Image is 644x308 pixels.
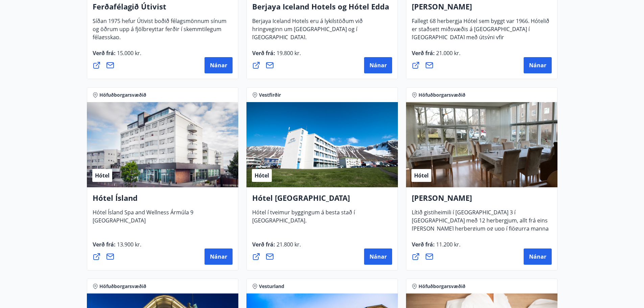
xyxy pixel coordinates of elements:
[524,248,552,265] button: Nánar
[412,209,549,246] span: Lítið gistiheimili í [GEOGRAPHIC_DATA] 3 í [GEOGRAPHIC_DATA] með 12 herbergjum, allt frá eins [PE...
[252,17,363,46] span: Berjaya Iceland Hotels eru á lykilstöðum við hringveginn um [GEOGRAPHIC_DATA] og í [GEOGRAPHIC_DA...
[93,49,141,62] span: Verð frá :
[252,209,355,230] span: Hótel í tveimur byggingum á besta stað í [GEOGRAPHIC_DATA].
[529,62,546,69] span: Nánar
[93,17,226,46] span: Síðan 1975 hefur Útivist boðið félagsmönnum sínum og öðrum upp á fjölbreyttar ferðir í skemmtileg...
[412,1,552,17] h4: [PERSON_NAME]
[259,283,284,290] span: Vesturland
[412,49,460,62] span: Verð frá :
[252,241,301,254] span: Verð frá :
[419,92,466,98] span: Höfuðborgarsvæðið
[419,283,466,290] span: Höfuðborgarsvæðið
[95,172,110,179] span: Hótel
[412,241,460,254] span: Verð frá :
[524,57,552,73] button: Nánar
[412,17,549,54] span: Fallegt 68 herbergja Hótel sem byggt var 1966. Hótelið er staðsett miðsvæðis á [GEOGRAPHIC_DATA] ...
[93,209,193,230] span: Hótel Ísland Spa and Wellness Ármúla 9 [GEOGRAPHIC_DATA]
[116,49,141,57] span: 15.000 kr.
[435,241,460,248] span: 11.200 kr.
[259,92,281,98] span: Vestfirðir
[252,193,392,208] h4: Hótel [GEOGRAPHIC_DATA]
[205,57,233,73] button: Nánar
[93,241,141,254] span: Verð frá :
[369,253,387,260] span: Nánar
[205,248,233,265] button: Nánar
[99,283,146,290] span: Höfuðborgarsvæðið
[435,49,460,57] span: 21.000 kr.
[414,172,429,179] span: Hótel
[252,49,301,62] span: Verð frá :
[275,49,301,57] span: 19.800 kr.
[364,57,392,73] button: Nánar
[529,253,546,260] span: Nánar
[210,62,227,69] span: Nánar
[116,241,141,248] span: 13.900 kr.
[99,92,146,98] span: Höfuðborgarsvæðið
[252,1,392,17] h4: Berjaya Iceland Hotels og Hótel Edda
[412,193,552,208] h4: [PERSON_NAME]
[255,172,269,179] span: Hótel
[364,248,392,265] button: Nánar
[369,62,387,69] span: Nánar
[210,253,227,260] span: Nánar
[93,193,233,208] h4: Hótel Ísland
[275,241,301,248] span: 21.800 kr.
[93,1,233,17] h4: Ferðafélagið Útivist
